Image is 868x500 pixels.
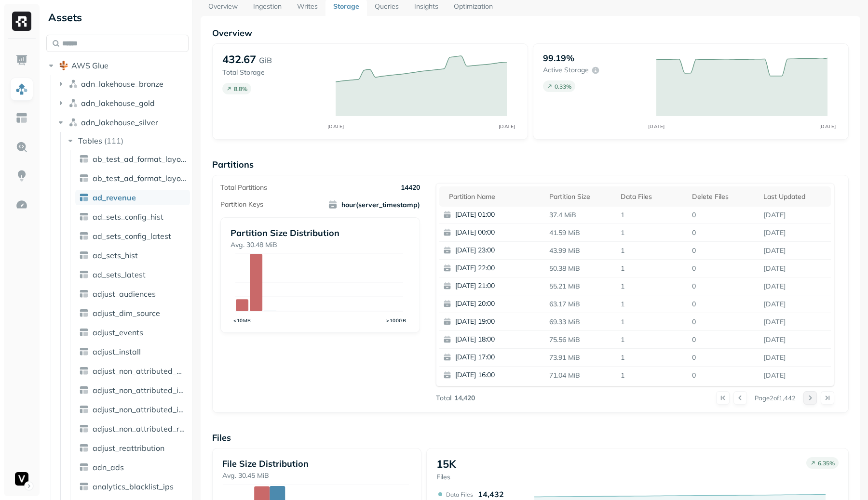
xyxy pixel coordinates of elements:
[93,443,164,453] span: adjust_reattribution
[79,173,89,183] img: table
[688,260,759,277] p: 0
[543,66,589,75] p: Active storage
[75,344,190,359] a: adjust_install
[455,210,549,220] p: [DATE] 01:00
[15,83,28,95] img: Assets
[436,394,451,403] p: Total
[545,278,617,295] p: 55.21 MiB
[93,231,171,241] span: ad_sets_config_latest
[545,314,617,330] p: 69.33 MiB
[81,118,158,127] span: adn_lakehouse_silver
[93,347,141,356] span: adjust_install
[66,133,190,148] button: Tables(111)
[446,491,473,498] p: Data Files
[759,207,831,224] p: Aug 11, 2025
[259,54,272,66] p: GiB
[78,136,102,145] span: Tables
[688,314,759,330] p: 0
[449,192,542,201] div: Partition name
[15,472,28,486] img: Voodoo
[617,278,688,295] p: 1
[79,212,89,222] img: table
[79,193,89,202] img: table
[545,260,617,277] p: 50.38 MiB
[455,370,549,380] p: [DATE] 16:00
[478,489,504,499] p: 14,432
[12,12,31,31] img: Ryft
[759,314,831,330] p: Aug 10, 2025
[688,331,759,348] p: 0
[75,479,190,494] a: analytics_blacklist_ips
[75,267,190,282] a: ad_sets_latest
[545,367,617,384] p: 71.04 MiB
[759,242,831,259] p: Aug 11, 2025
[386,317,406,324] tspan: >100GB
[545,242,617,259] p: 43.99 MiB
[621,192,684,201] div: Data Files
[81,79,163,89] span: adn_lakehouse_bronze
[93,462,124,472] span: adn_ads
[759,278,831,295] p: Aug 11, 2025
[759,331,831,348] p: Aug 10, 2025
[688,224,759,241] p: 0
[75,363,190,379] a: adjust_non_attributed_ad_revenue
[439,295,553,313] button: [DATE] 20:00
[79,270,89,279] img: table
[455,299,549,309] p: [DATE] 20:00
[327,123,344,130] tspan: [DATE]
[439,349,553,366] button: [DATE] 17:00
[617,207,688,224] p: 1
[93,482,174,491] span: analytics_blacklist_ips
[455,335,549,344] p: [DATE] 18:00
[454,394,475,403] p: 14,420
[79,308,89,318] img: table
[648,123,665,130] tspan: [DATE]
[439,331,553,348] button: [DATE] 18:00
[688,242,759,259] p: 0
[104,136,123,145] p: ( 111 )
[93,193,136,202] span: ad_revenue
[234,85,247,92] p: 8.8 %
[455,281,549,291] p: [DATE] 21:00
[15,141,28,153] img: Query Explorer
[75,402,190,417] a: adjust_non_attributed_install
[56,76,189,92] button: adn_lakehouse_bronze
[93,424,186,434] span: adjust_non_attributed_reattribution
[763,192,827,201] div: Last updated
[93,212,163,222] span: ad_sets_config_hist
[455,228,549,237] p: [DATE] 00:00
[56,95,189,111] button: adn_lakehouse_gold
[15,198,28,211] img: Optimization
[692,192,756,201] div: Delete Files
[79,443,89,453] img: table
[617,242,688,259] p: 1
[79,482,89,491] img: table
[455,246,549,255] p: [DATE] 23:00
[759,349,831,366] p: Aug 10, 2025
[93,385,186,395] span: adjust_non_attributed_iap
[231,240,409,250] p: Avg. 30.48 MiB
[93,289,156,299] span: adjust_audiences
[555,83,571,90] p: 0.33 %
[93,366,186,376] span: adjust_non_attributed_ad_revenue
[759,260,831,277] p: Aug 11, 2025
[93,250,138,260] span: ad_sets_hist
[93,308,160,318] span: adjust_dim_source
[439,224,553,241] button: [DATE] 00:00
[75,171,190,186] a: ab_test_ad_format_layout_config_latest
[617,224,688,241] p: 1
[79,462,89,472] img: table
[75,151,190,167] a: ab_test_ad_format_layout_config_hist
[617,349,688,366] p: 1
[220,200,263,209] p: Partition Keys
[439,367,553,384] button: [DATE] 16:00
[498,123,515,130] tspan: [DATE]
[328,200,420,210] span: hour(server_timestamp)
[68,118,78,127] img: namespace
[220,183,267,192] p: Total Partitions
[455,263,549,273] p: [DATE] 22:00
[545,296,617,313] p: 63.17 MiB
[439,313,553,330] button: [DATE] 19:00
[75,228,190,244] a: ad_sets_config_latest
[439,242,553,259] button: [DATE] 23:00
